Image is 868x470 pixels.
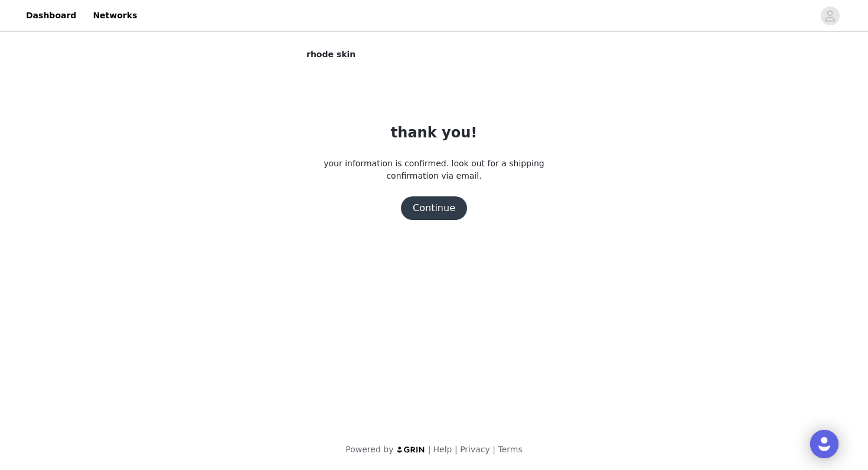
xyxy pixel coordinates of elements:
[306,48,355,61] span: rhode skin
[428,445,431,454] span: |
[391,122,477,143] h1: thank you!
[824,6,836,25] div: avatar
[345,445,393,454] span: Powered by
[86,2,144,29] a: Networks
[433,445,452,454] a: Help
[455,445,458,454] span: |
[396,446,426,453] img: logo
[498,445,522,454] a: Terms
[401,196,467,220] button: Continue
[810,430,838,458] div: Open Intercom Messenger
[460,445,490,454] a: Privacy
[306,157,562,182] p: your information is confirmed. look out for a shipping confirmation via email.
[19,2,83,29] a: Dashboard
[492,445,495,454] span: |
